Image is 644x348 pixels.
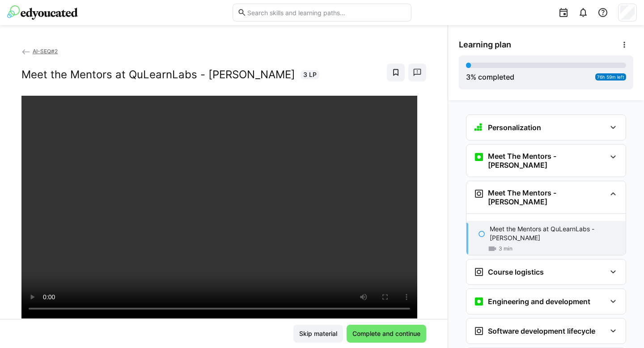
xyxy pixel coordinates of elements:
[466,72,514,82] div: % completed
[488,123,541,132] h3: Personalization
[298,329,339,338] span: Skip material
[21,48,58,55] a: AI-SEQ#2
[33,48,58,55] span: AI-SEQ#2
[246,8,407,17] input: Search skills and learning paths…
[293,325,343,343] button: Skip material
[488,327,595,335] h3: Software development lifecycle
[21,68,295,81] h2: Meet the Mentors at QuLearnLabs - [PERSON_NAME]
[347,325,426,343] button: Complete and continue
[466,72,470,81] span: 3
[303,70,317,79] span: 3 LP
[488,297,590,306] h3: Engineering and development
[351,329,422,338] span: Complete and continue
[488,152,606,170] h3: Meet The Mentors - [PERSON_NAME]
[488,267,544,276] h3: Course logistics
[597,74,624,80] span: 76h 59m left
[499,245,513,252] span: 3 min
[490,225,619,242] p: Meet the Mentors at QuLearnLabs - [PERSON_NAME]
[459,40,511,50] span: Learning plan
[488,188,606,206] h3: Meet The Mentors - [PERSON_NAME]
